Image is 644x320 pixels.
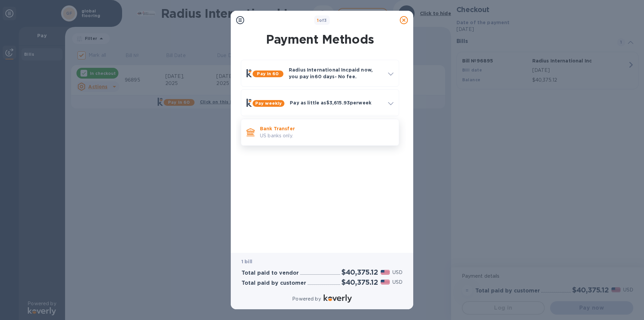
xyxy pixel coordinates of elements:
h3: Total paid by customer [241,280,306,286]
img: USD [381,280,390,284]
p: Pay as little as $3,615.93 per week [290,99,383,106]
p: US banks only. [260,132,393,139]
h2: $40,375.12 [341,268,378,276]
h3: Total paid to vendor [241,270,299,276]
b: Pay weekly [255,101,282,106]
p: Powered by [292,295,321,303]
b: of 3 [317,18,327,23]
b: Pay in 60 [257,71,279,76]
p: Bank Transfer [260,125,393,132]
h1: Payment Methods [239,32,400,46]
h2: $40,375.12 [341,278,378,286]
span: 1 [317,18,319,23]
p: USD [392,269,402,276]
img: USD [381,270,390,275]
p: USD [392,279,402,286]
b: 1 bill [241,259,252,264]
img: Logo [324,294,352,303]
p: Radius International Inc paid now, you pay in 60 days - No fee. [289,66,383,80]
